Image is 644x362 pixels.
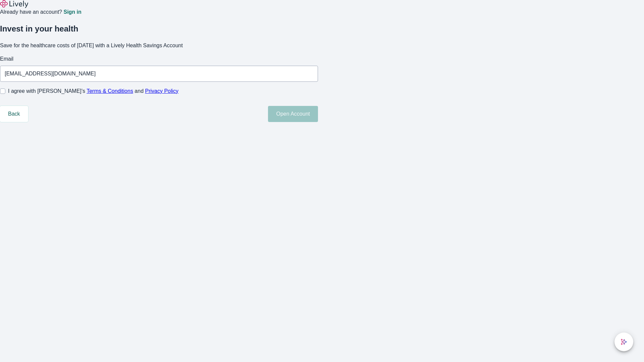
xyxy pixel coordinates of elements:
a: Terms & Conditions [87,88,133,94]
a: Sign in [63,9,81,15]
svg: Lively AI Assistant [621,339,627,345]
span: I agree with [PERSON_NAME]’s and [8,87,178,95]
button: chat [614,333,633,351]
a: Privacy Policy [145,88,179,94]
